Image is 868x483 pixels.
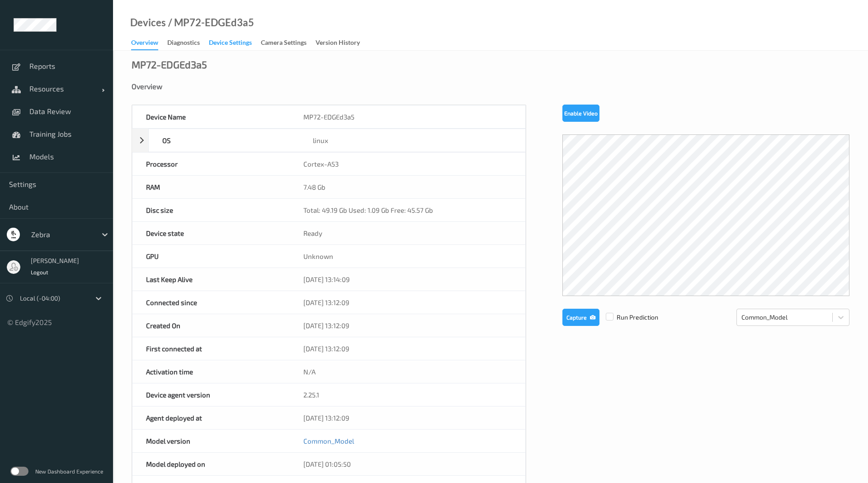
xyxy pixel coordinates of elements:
div: [DATE] 13:12:09 [290,337,526,360]
div: Overview [131,38,158,50]
div: [DATE] 13:12:09 [290,406,526,429]
div: Overview [132,82,849,91]
a: Version History [316,37,369,49]
div: Model deployed on [132,453,290,475]
div: RAM [132,176,290,198]
a: Devices [130,18,166,27]
div: Version History [316,38,360,49]
div: Connected since [132,291,290,314]
div: Diagnostics [167,38,200,49]
div: Device state [132,222,290,244]
a: Camera Settings [261,37,316,49]
div: [DATE] 13:12:09 [290,314,526,337]
div: Device Settings [209,38,252,49]
div: Camera Settings [261,38,307,49]
div: Disc size [132,199,290,221]
div: Cortex-A53 [290,153,526,175]
div: Device agent version [132,383,290,406]
div: N/A [290,360,526,383]
div: First connected at [132,337,290,360]
div: OSlinux [132,129,526,152]
a: Diagnostics [167,37,209,49]
div: [DATE] 13:14:09 [290,268,526,291]
div: Ready [290,222,526,244]
div: / MP72-EDGEd3a5 [166,18,254,27]
div: Activation time [132,360,290,383]
div: Agent deployed at [132,406,290,429]
div: [DATE] 01:05:50 [290,453,526,475]
div: 2.25.1 [290,383,526,406]
div: 7.48 Gb [290,176,526,198]
div: Last Keep Alive [132,268,290,291]
div: Created On [132,314,290,337]
a: Overview [131,37,167,50]
div: Processor [132,153,290,175]
div: GPU [132,245,290,268]
div: Total: 49.19 Gb Used: 1.09 Gb Free: 45.57 Gb [290,199,526,221]
div: Unknown [290,245,526,268]
div: MP72-EDGEd3a5 [290,105,526,128]
div: Model version [132,430,290,452]
div: Device Name [132,105,290,128]
div: OS [149,129,299,152]
a: Common_Model [303,437,354,445]
button: Enable Video [562,105,599,122]
button: Capture [562,309,599,326]
a: Device Settings [209,37,261,49]
div: linux [299,129,525,152]
div: [DATE] 13:12:09 [290,291,526,314]
span: Run Prediction [599,313,658,322]
div: MP72-EDGEd3a5 [132,60,207,69]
